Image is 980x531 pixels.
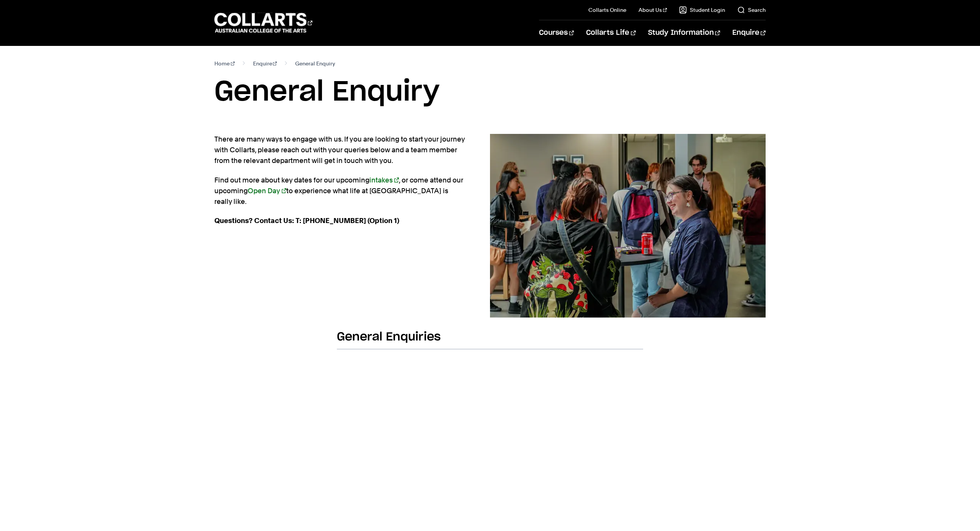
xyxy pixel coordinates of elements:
a: Enquire [732,20,766,46]
strong: Questions? Contact Us: T: [PHONE_NUMBER] (Option 1) [214,217,399,225]
a: Collarts Online [588,6,626,14]
h1: General Enquiry [214,75,766,109]
a: Open Day [248,187,286,195]
p: There are many ways to engage with us. If you are looking to start your journey with Collarts, pl... [214,134,465,166]
a: Courses [539,20,574,46]
a: Study Information [648,20,720,46]
a: Student Login [679,6,725,14]
a: About Us [639,6,667,14]
h2: General Enquiries [337,330,643,349]
div: Go to homepage [214,12,312,34]
a: Enquire [253,58,277,69]
a: Search [737,6,766,14]
a: Collarts Life [586,20,635,46]
a: intakes [369,176,399,184]
span: General Enquiry [295,58,335,69]
a: Home [214,58,235,69]
p: Find out more about key dates for our upcoming , or come attend our upcoming to experience what l... [214,175,465,207]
